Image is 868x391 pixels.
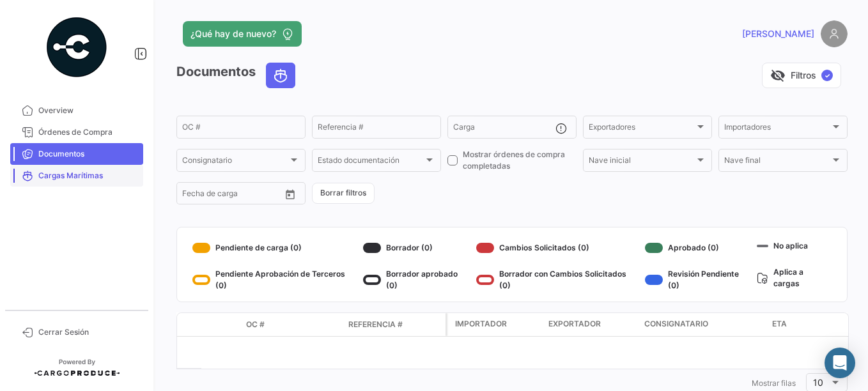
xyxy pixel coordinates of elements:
[589,125,695,134] span: Exportadores
[455,318,507,330] span: Importador
[176,63,299,88] h3: Documentos
[343,314,446,335] datatable-header-cell: Referencia #
[724,125,830,134] span: Importadores
[645,268,752,291] div: Revisión Pendiente (0)
[318,158,424,167] span: Estado documentación
[182,158,288,167] span: Consignatario
[38,105,138,116] span: Overview
[183,21,302,47] button: ¿Qué hay de nuevo?
[548,318,601,330] span: Exportador
[190,27,276,40] span: ¿Qué hay de nuevo?
[312,183,375,204] button: Borrar filtros
[192,268,358,291] div: Pendiente Aprobación de Terceros (0)
[214,191,261,200] input: Hasta
[589,158,695,167] span: Nave inicial
[645,238,752,258] div: Aprobado (0)
[10,100,143,121] a: Overview
[38,148,138,160] span: Documentos
[267,63,295,88] button: Ocean
[821,70,833,81] span: ✓
[825,348,855,378] div: Abrir Intercom Messenger
[363,238,471,258] div: Borrador (0)
[644,318,708,330] span: Consignatario
[45,15,109,79] img: powered-by.png
[182,191,205,200] input: Desde
[639,313,767,336] datatable-header-cell: Consignatario
[38,170,138,181] span: Cargas Marítimas
[348,319,403,330] span: Referencia #
[767,313,863,336] datatable-header-cell: ETA
[203,319,241,330] datatable-header-cell: Modo de Transporte
[821,20,848,47] img: placeholder-user.png
[246,319,265,330] span: OC #
[10,143,143,165] a: Documentos
[10,121,143,143] a: Órdenes de Compra
[447,313,543,336] datatable-header-cell: Importador
[192,238,358,258] div: Pendiente de carga (0)
[724,158,830,167] span: Nave final
[281,185,300,204] button: Open calendar
[772,318,787,330] span: ETA
[762,63,841,88] button: visibility_offFiltros✓
[476,238,639,258] div: Cambios Solicitados (0)
[752,378,796,388] span: Mostrar filas
[770,68,786,83] span: visibility_off
[10,165,143,187] a: Cargas Marítimas
[813,377,823,388] span: 10
[463,149,577,172] span: Mostrar órdenes de compra completadas
[241,314,343,335] datatable-header-cell: OC #
[757,238,832,254] div: No aplica
[38,126,138,138] span: Órdenes de Compra
[38,326,138,338] span: Cerrar Sesión
[363,268,471,291] div: Borrador aprobado (0)
[543,313,639,336] datatable-header-cell: Exportador
[476,268,639,291] div: Borrador con Cambios Solicitados (0)
[742,27,814,40] span: [PERSON_NAME]
[757,264,832,291] div: Aplica a cargas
